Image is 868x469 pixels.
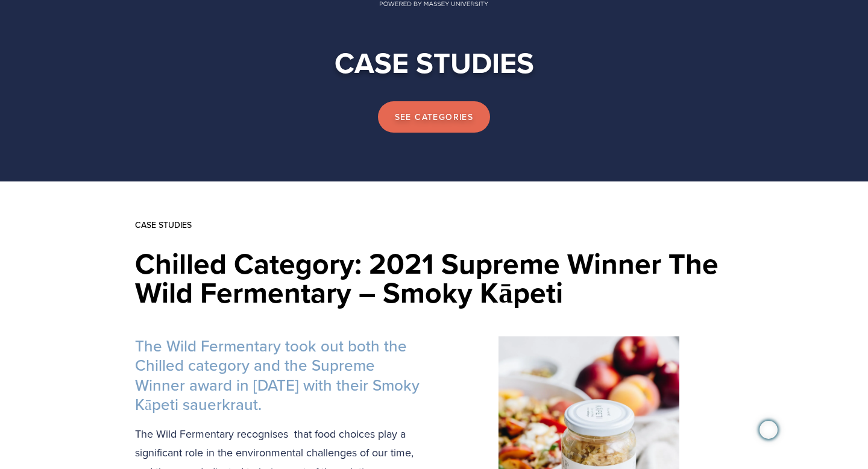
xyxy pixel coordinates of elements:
[378,101,491,133] a: See categories
[135,336,733,415] h3: The Wild Fermentary took out both the Chilled category and the Supreme Winner award in [DATE] wit...
[135,249,733,307] h1: Chilled Category: 2021 Supreme Winner The Wild Fermentary – Smoky Kāpeti
[135,219,192,231] a: Case Studies
[68,45,800,81] h1: CASE STUDIES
